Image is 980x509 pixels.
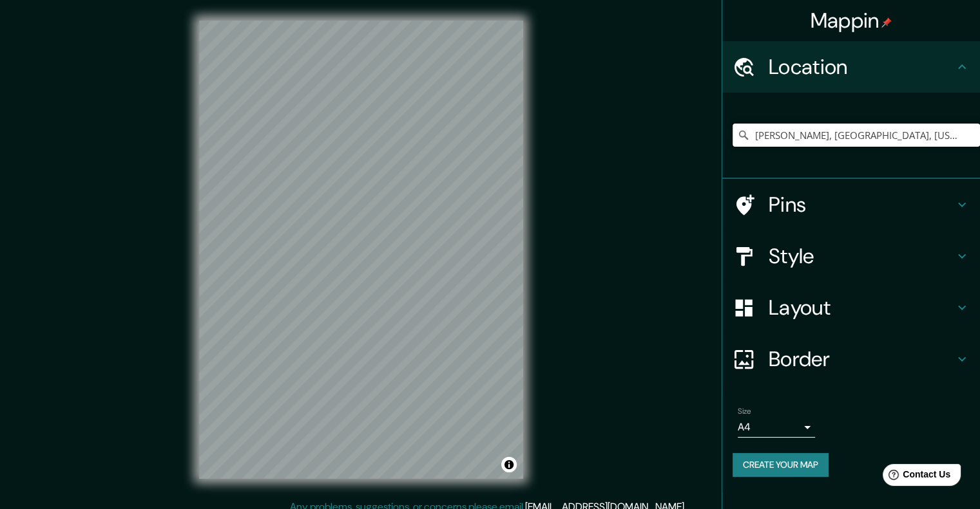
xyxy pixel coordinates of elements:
[722,282,980,333] div: Layout
[733,453,829,477] button: Create your map
[881,17,892,28] img: pin-icon.png
[865,459,966,495] iframe: Help widget launcher
[769,346,954,372] h4: Border
[722,179,980,230] div: Pins
[769,54,954,80] h4: Location
[722,333,980,385] div: Border
[738,406,751,417] label: Size
[769,192,954,217] h4: Pins
[738,417,815,438] div: A4
[722,230,980,282] div: Style
[811,8,892,33] h4: Mappin
[501,457,517,472] button: Toggle attribution
[769,295,954,320] h4: Layout
[733,124,980,147] input: Pick your city or area
[199,21,523,479] canvas: Map
[769,243,954,269] h4: Style
[722,41,980,93] div: Location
